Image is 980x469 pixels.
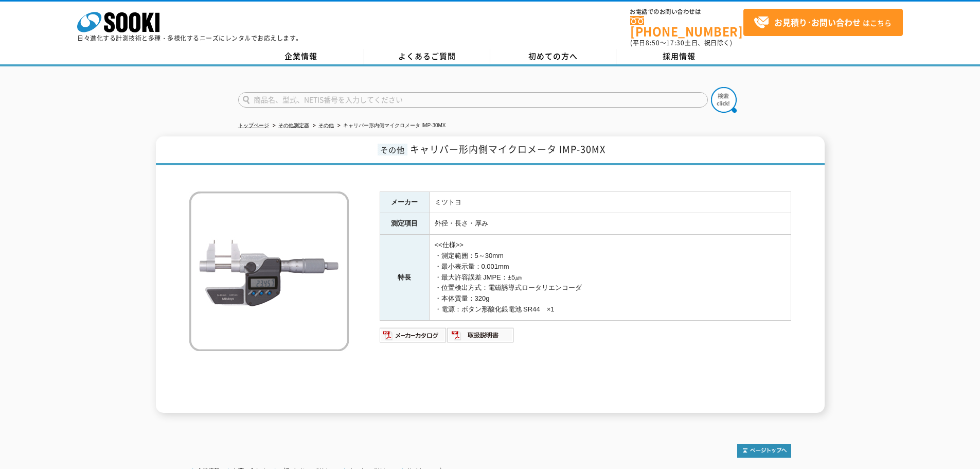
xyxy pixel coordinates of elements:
[380,334,447,341] a: メーカーカタログ
[378,144,407,155] span: その他
[318,123,334,128] a: その他
[754,15,892,30] span: はこちら
[380,192,429,213] th: メーカー
[743,9,903,36] a: お見積り･お問い合わせはこちら
[528,50,578,62] span: 初めての方へ
[490,49,616,64] a: 初めての方へ
[711,87,737,113] img: btn_search.png
[737,444,791,458] img: トップページへ
[447,334,514,341] a: 取扱説明書
[238,49,364,64] a: 企業情報
[630,16,743,37] a: [PHONE_NUMBER]
[380,213,429,235] th: 測定項目
[429,235,791,321] td: <<仕様>> ・測定範囲：5～30mm ・最小表示量：0.001mm ・最大許容誤差 JMPE：±5㎛ ・位置検出方式：電磁誘導式ロータリエンコーダ ・本体質量：320g ・電源：ボタン形酸化銀...
[447,327,514,343] img: 取扱説明書
[646,38,660,47] span: 8:50
[429,213,791,235] td: 外径・長さ・厚み
[429,192,791,213] td: ミツトヨ
[666,38,685,47] span: 17:30
[364,49,490,64] a: よくあるご質問
[630,38,732,47] span: (平日 ～ 土日、祝日除く)
[380,235,429,321] th: 特長
[616,49,742,64] a: 採用情報
[630,9,743,15] span: お電話でのお問い合わせは
[278,123,309,128] a: その他測定器
[77,35,302,41] p: 日々進化する計測技術と多種・多様化するニーズにレンタルでお応えします。
[335,120,446,131] li: キャリパー形内側マイクロメータ IMP-30MX
[238,123,269,128] a: トップページ
[380,327,447,343] img: メーカーカタログ
[189,192,349,351] img: キャリパー形内側マイクロメータ IMP-30MX
[410,142,605,156] span: キャリパー形内側マイクロメータ IMP-30MX
[238,92,708,108] input: 商品名、型式、NETIS番号を入力してください
[774,16,861,28] strong: お見積り･お問い合わせ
